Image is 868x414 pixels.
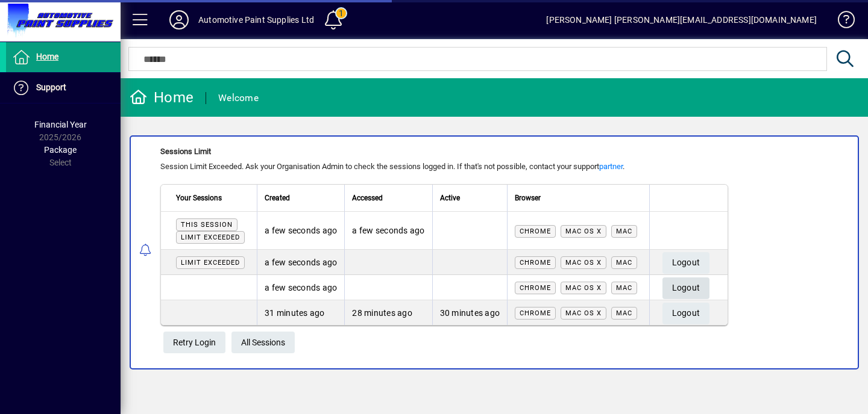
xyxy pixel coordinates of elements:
[616,309,632,317] span: Mac
[36,52,58,61] span: Home
[352,191,383,205] span: Accessed
[565,309,602,317] span: Mac OS X
[257,275,344,300] td: a few seconds ago
[231,332,295,353] a: All Sessions
[599,162,623,171] a: partner
[520,309,551,317] span: Chrome
[662,252,710,274] button: Logout
[672,278,700,298] span: Logout
[36,82,66,92] span: Support
[440,191,460,205] span: Active
[173,333,216,353] span: Retry Login
[181,221,233,229] span: This session
[257,250,344,275] td: a few seconds ago
[829,2,853,42] a: Knowledge Base
[616,284,632,292] span: Mac
[565,259,602,267] span: Mac OS X
[121,135,868,369] app-alert-notification-menu-item: Sessions Limit
[181,233,240,241] span: Limit exceeded
[241,333,285,353] span: All Sessions
[672,253,700,273] span: Logout
[565,284,602,292] span: Mac OS X
[181,259,240,267] span: Limit exceeded
[163,332,225,353] button: Retry Login
[672,303,700,323] span: Logout
[160,146,728,158] div: Sessions Limit
[130,88,193,107] div: Home
[616,259,632,267] span: Mac
[662,277,710,299] button: Logout
[520,284,551,292] span: Chrome
[176,191,222,205] span: Your Sessions
[546,10,817,29] div: [PERSON_NAME] [PERSON_NAME][EMAIL_ADDRESS][DOMAIN_NAME]
[6,73,121,103] a: Support
[344,300,432,325] td: 28 minutes ago
[44,145,77,155] span: Package
[565,227,602,235] span: Mac OS X
[218,88,259,108] div: Welcome
[616,227,632,235] span: Mac
[34,120,87,129] span: Financial Year
[198,10,314,29] div: Automotive Paint Supplies Ltd
[520,227,551,235] span: Chrome
[265,191,290,205] span: Created
[257,212,344,250] td: a few seconds ago
[515,191,541,205] span: Browser
[344,212,432,250] td: a few seconds ago
[520,259,551,267] span: Chrome
[160,161,728,173] div: Session Limit Exceeded. Ask your Organisation Admin to check the sessions logged in. If that's no...
[160,9,198,31] button: Profile
[432,300,508,325] td: 30 minutes ago
[662,303,710,324] button: Logout
[257,300,344,325] td: 31 minutes ago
